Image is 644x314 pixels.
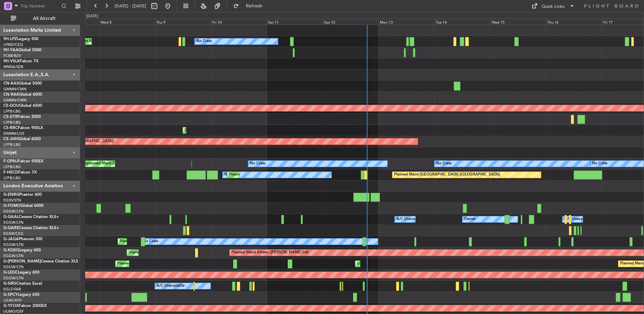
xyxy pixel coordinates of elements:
div: Planned Maint [GEOGRAPHIC_DATA] ([GEOGRAPHIC_DATA]) [117,259,223,269]
a: EGGW/LTN [3,242,24,247]
a: UUMO/OSF [3,309,24,314]
span: G-KGKG [3,248,19,252]
a: GMMN/CMN [3,98,27,103]
div: Sun 12 [323,19,379,25]
div: No Crew [196,36,212,46]
a: G-KGKGLegacy 600 [3,248,41,252]
a: EGGW/LTN [3,264,24,270]
a: EGGW/LTN [3,253,24,258]
a: F-HECDFalcon 7X [3,170,37,175]
span: All Aircraft [18,16,71,21]
div: Owner [464,214,476,224]
div: Thu 16 [546,19,602,25]
a: LFPB/LBG [3,176,21,181]
div: Planned Maint [GEOGRAPHIC_DATA] ([GEOGRAPHIC_DATA]) [229,170,335,180]
div: Sat 11 [267,19,323,25]
div: Unplanned Maint [GEOGRAPHIC_DATA] ([GEOGRAPHIC_DATA]) [357,259,468,269]
span: CN-RAK [3,93,19,97]
a: G-SIRSCitation Excel [3,282,42,286]
div: Planned Maint [GEOGRAPHIC_DATA] ([GEOGRAPHIC_DATA]) [120,237,226,247]
a: GMMN/CMN [3,87,27,92]
a: G-[PERSON_NAME]Cessna Citation XLS [3,259,78,263]
div: Planned Maint [GEOGRAPHIC_DATA] ([GEOGRAPHIC_DATA]) [394,170,500,180]
span: CS-JHH [3,137,18,141]
a: 9H-YAAGlobal 5000 [3,48,41,52]
a: EGGW/LTN [3,209,24,214]
span: 9H-LPZ [3,37,17,41]
div: No Crew [143,237,158,247]
button: Refresh [230,1,270,11]
div: No Crew [250,159,265,169]
span: Refresh [240,4,268,8]
span: CS-RRC [3,126,18,130]
a: CN-KASGlobal 5000 [3,82,42,86]
span: G-[PERSON_NAME] [3,259,41,263]
span: F-GPNJ [3,159,18,163]
span: G-SIRS [3,282,16,286]
a: G-SPCYLegacy 650 [3,293,39,297]
span: G-LEGC [3,271,18,275]
a: 9H-VSLKFalcon 7X [3,59,38,63]
span: F-HECD [3,170,18,175]
span: 9H-YAA [3,48,19,52]
a: EGGW/LTN [3,276,24,281]
button: All Aircraft [7,13,73,24]
a: WMSA/SZB [3,64,23,69]
a: CS-DOUGlobal 6500 [3,104,42,108]
span: CS-DOU [3,104,19,108]
span: CS-DTR [3,115,18,119]
button: Quick Links [528,1,578,11]
a: G-LEGCLegacy 600 [3,271,39,275]
a: LFPB/LBG [3,120,21,125]
div: No Crew [436,159,452,169]
div: Unplanned Maint [GEOGRAPHIC_DATA] (Ataturk) [129,248,214,258]
a: LFPB/LBG [3,109,21,114]
a: CS-JHHGlobal 6000 [3,137,41,141]
div: A/C Unavailable [157,281,185,291]
div: A/C Unavailable [396,214,424,224]
a: G-ENRGPraetor 600 [3,193,42,197]
a: LGAV/ATH [3,298,22,303]
span: [DATE] - [DATE] [115,3,146,9]
a: 9H-LPZLegacy 500 [3,37,38,41]
a: CS-DTRFalcon 2000 [3,115,41,119]
a: CN-RAKGlobal 6000 [3,93,42,97]
a: CS-RRCFalcon 900LX [3,126,43,130]
a: EGSS/STN [3,198,21,203]
span: G-SPCY [3,293,18,297]
div: Fri 10 [211,19,267,25]
span: G-JAGA [3,237,19,241]
input: Trip Number [21,1,59,11]
div: Planned Maint Athens ([PERSON_NAME] Intl) [231,248,309,258]
span: G-GARE [3,226,19,230]
a: G-FOMOGlobal 6000 [3,204,43,208]
a: FCBB/BZV [3,53,21,58]
div: Quick Links [542,3,565,10]
div: Thu 9 [155,19,211,25]
span: G-FOMO [3,204,21,208]
span: G-ENRG [3,193,19,197]
span: 9H-VSLK [3,59,20,63]
a: EGNR/CEG [3,231,24,236]
div: Planned Maint Lagos ([PERSON_NAME]) [185,125,254,135]
div: Wed 15 [490,19,546,25]
a: G-GARECessna Citation XLS+ [3,226,59,230]
span: G-GAAL [3,215,19,219]
span: G-YFOX [3,304,19,308]
a: G-JAGAPhenom 300 [3,237,42,241]
div: Mon 13 [379,19,434,25]
a: LFPB/LBG [3,142,21,147]
a: LFPB/LBG [3,164,21,169]
a: G-YFOXFalcon 2000EX [3,304,47,308]
div: No Crew [224,170,240,180]
a: LFMD/CEQ [3,42,23,47]
div: No Crew [592,159,608,169]
a: F-GPNJFalcon 900EX [3,159,43,163]
div: A/C Unavailable [564,214,592,224]
div: Tue 14 [434,19,490,25]
a: EGGW/LTN [3,220,24,225]
span: CN-KAS [3,82,19,86]
div: [DATE] [87,13,98,19]
a: EGLF/FAB [3,287,21,292]
a: DNMM/LOS [3,131,24,136]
